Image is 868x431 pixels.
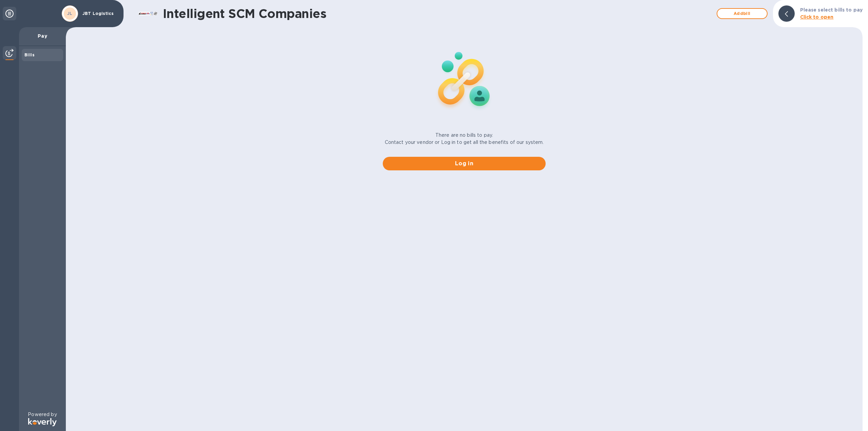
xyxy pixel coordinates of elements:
b: Bills [24,52,35,57]
span: Add bill [723,10,761,18]
button: Addbill [717,8,768,19]
img: Logo [28,418,57,426]
p: There are no bills to pay. Contact your vendor or Log in to get all the benefits of our system. [385,132,544,146]
h1: Intelligent SCM Companies [163,6,713,21]
p: Pay [24,33,60,39]
p: JBT Logistics [82,11,116,16]
span: Log in [388,160,540,168]
b: JL [67,11,73,16]
b: Click to open [800,14,834,20]
button: Log in [383,157,546,170]
p: Powered by [28,411,57,418]
b: Please select bills to pay [800,7,863,13]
